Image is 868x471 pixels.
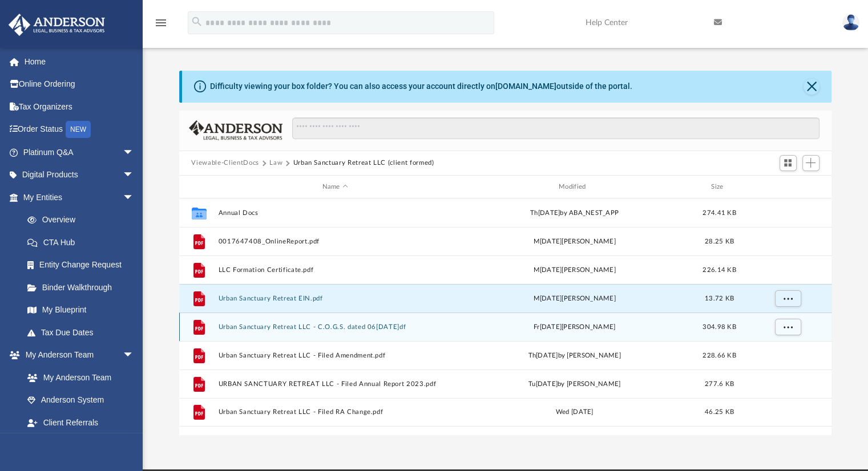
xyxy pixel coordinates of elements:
div: Fr[DATE] [PERSON_NAME] [457,322,691,332]
a: Platinum Q&Aarrow_drop_down [8,141,151,164]
button: URBAN SANCTUARY RETREAT LLC - Filed Annual Report 2023.pdf [218,380,452,388]
button: Urban Sanctuary Retreat LLC - Filed Amendment.pdf [218,352,452,359]
a: Anderson System [16,389,146,412]
button: Urban Sanctuary Retreat LLC (client formed) [293,158,434,168]
button: Urban Sanctuary Retreat LLC - C.O.G.S. dated 06[DATE]df [218,323,452,331]
div: NEW [66,121,91,138]
a: menu [154,22,168,30]
a: My Entitiesarrow_drop_down [8,186,151,209]
a: Client Referrals [16,411,146,434]
img: User Pic [842,14,859,31]
div: Size [696,182,742,192]
a: Online Ordering [8,73,151,96]
button: Add [802,155,819,171]
a: CTA Hub [16,231,151,254]
div: Modified [457,182,692,192]
div: grid [179,198,832,435]
i: menu [154,16,168,30]
button: Urban Sanctuary Retreat EIN.pdf [218,295,452,302]
span: arrow_drop_down [123,164,146,187]
div: Tu[DATE] by [PERSON_NAME] [457,379,691,389]
a: Tax Due Dates [16,321,151,344]
a: My Blueprint [16,299,146,322]
div: Th[DATE] by ABA_NEST_APP [457,208,691,218]
div: Th[DATE] by [PERSON_NAME] [457,351,691,361]
button: Urban Sanctuary Retreat LLC - Filed RA Change.pdf [218,409,452,416]
button: More options [774,319,801,336]
span: arrow_drop_down [123,344,146,367]
a: [DOMAIN_NAME] [495,82,556,91]
div: id [747,182,827,192]
button: LLC Formation Certificate.pdf [218,266,452,274]
div: Wed [DATE] [457,408,691,418]
input: Search files and folders [292,117,819,139]
div: M[DATE] [PERSON_NAME] [457,294,691,304]
span: arrow_drop_down [123,141,146,164]
span: 228.66 KB [703,352,736,359]
button: Law [269,158,282,168]
a: Order StatusNEW [8,118,151,141]
div: M[DATE] [PERSON_NAME] [457,237,691,247]
a: Tax Organizers [8,95,151,118]
a: Entity Change Request [16,254,151,277]
span: 304.98 KB [703,324,736,330]
button: Switch to Grid View [780,155,797,171]
span: 46.25 KB [704,409,733,416]
span: arrow_drop_down [123,186,146,209]
a: Binder Walkthrough [16,276,151,299]
i: search [191,15,203,28]
a: My Anderson Teamarrow_drop_down [8,344,146,367]
span: 274.41 KB [703,210,736,216]
span: 226.14 KB [703,267,736,273]
img: Anderson Advisors Platinum Portal [5,14,108,36]
div: M[DATE] [PERSON_NAME] [457,265,691,275]
div: Name [217,182,452,192]
div: Difficulty viewing your box folder? You can also access your account directly on outside of the p... [210,80,632,92]
button: Viewable-ClientDocs [191,158,259,168]
button: 0017647408_OnlineReport.pdf [218,238,452,245]
a: Digital Productsarrow_drop_down [8,164,151,186]
span: 13.72 KB [704,295,733,302]
button: Close [804,79,819,95]
a: Home [8,50,151,73]
a: My Anderson Team [16,366,140,389]
button: Annual Docs [218,209,452,217]
span: 28.25 KB [704,238,733,245]
div: id [184,182,212,192]
a: Overview [16,209,151,232]
button: More options [774,290,801,307]
span: 277.6 KB [704,381,733,387]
